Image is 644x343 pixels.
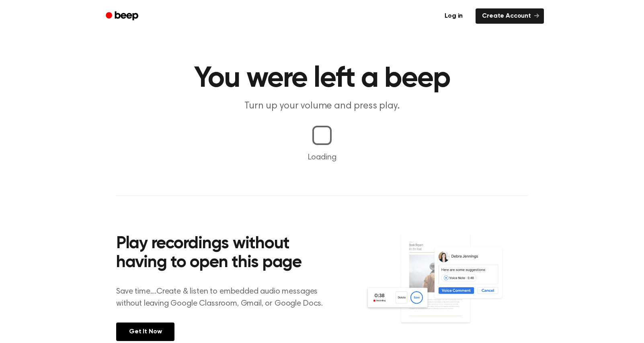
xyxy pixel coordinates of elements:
[437,7,471,25] a: Log in
[10,151,634,163] p: Loading
[168,100,476,113] p: Turn up your volume and press play.
[116,64,528,93] h1: You were left a beep
[116,235,333,273] h2: Play recordings without having to open this page
[365,232,528,340] img: Voice Comments on Docs and Recording Widget
[116,323,174,341] a: Get It Now
[476,8,544,24] a: Create Account
[116,286,333,310] p: Save time....Create & listen to embedded audio messages without leaving Google Classroom, Gmail, ...
[100,8,146,24] a: Beep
